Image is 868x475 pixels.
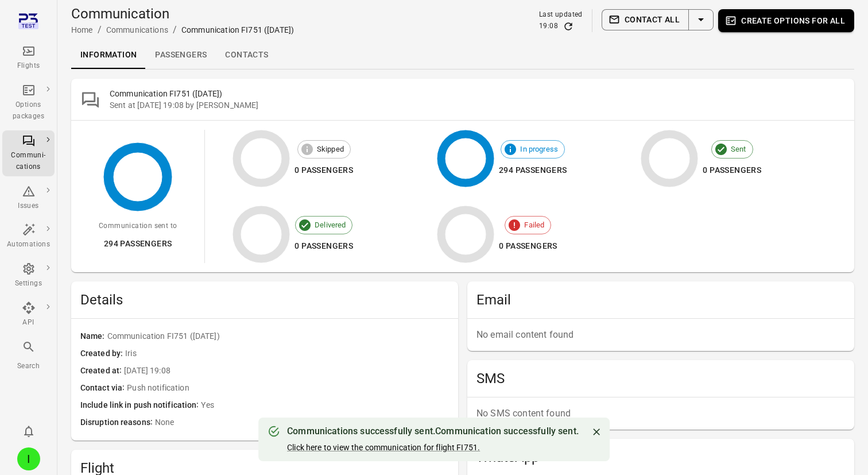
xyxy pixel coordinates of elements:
div: Split button [602,9,714,30]
h2: SMS [476,369,845,388]
div: I [17,447,40,470]
span: Contact via [80,382,127,395]
span: Sent [724,144,753,155]
button: Refresh data [563,21,574,32]
span: Delivered [308,219,352,231]
div: API [7,317,50,329]
span: Yes [201,399,449,412]
span: Iris [125,347,449,360]
span: Created at [80,365,124,377]
a: Information [71,41,146,69]
div: Flights [7,60,50,72]
span: None [155,416,449,429]
span: Name [80,330,107,343]
button: Search [2,337,55,375]
div: Sent at [DATE] 19:08 by [PERSON_NAME] [110,99,845,111]
div: Issues [7,200,50,212]
h2: WhatsApp [476,448,845,466]
span: [DATE] 19:08 [124,365,449,377]
div: 0 passengers [294,239,353,253]
button: Create options for all [718,9,854,32]
div: 0 passengers [499,239,557,253]
a: Communications [106,25,168,34]
a: Options packages [2,80,55,126]
h1: Communication [71,5,294,23]
span: Communication FI751 ([DATE]) [107,330,449,343]
div: 19:08 [539,21,558,32]
div: Settings [7,278,50,289]
span: Created by [80,347,125,360]
a: Communi-cations [2,130,55,176]
span: Push notification [127,382,449,395]
li: / [173,23,177,37]
button: Iris [13,443,45,475]
div: Communications successfully sent. Communication successfully sent. [287,424,579,438]
div: Communication FI751 ([DATE]) [181,24,294,36]
div: 294 passengers [499,163,567,177]
div: 0 passengers [703,163,761,177]
div: Communi-cations [7,150,50,173]
li: / [98,23,102,37]
h2: Email [476,291,845,309]
div: Options packages [7,99,50,122]
div: Communication sent to [99,221,177,232]
p: No SMS content found [476,407,845,420]
nav: Breadcrumbs [71,23,294,37]
div: Last updated [539,9,583,21]
div: Automations [7,239,50,250]
div: 0 passengers [294,163,353,177]
button: Contact all [602,9,689,30]
a: Automations [2,219,55,254]
span: Include link in push notification [80,399,201,412]
span: In progress [514,144,564,155]
a: Contacts [216,41,277,69]
a: Issues [2,181,55,215]
iframe: Intercom live chat [829,436,857,464]
a: Passengers [146,41,216,69]
div: 294 passengers [99,237,177,251]
button: Notifications [17,420,40,443]
p: No email content found [476,328,845,342]
button: Close [588,423,605,441]
button: Select action [688,9,714,30]
span: Skipped [311,144,350,155]
div: Search [7,361,50,372]
a: Home [71,25,93,34]
span: Disruption reasons [80,416,155,429]
a: API [2,298,55,332]
span: Details [80,291,449,309]
a: Settings [2,258,55,293]
span: Failed [518,219,551,231]
a: Flights [2,41,55,75]
a: Click here to view the communication for flight FI751. [287,443,480,452]
h2: Communication FI751 ([DATE]) [110,88,845,99]
div: Local navigation [71,41,854,69]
